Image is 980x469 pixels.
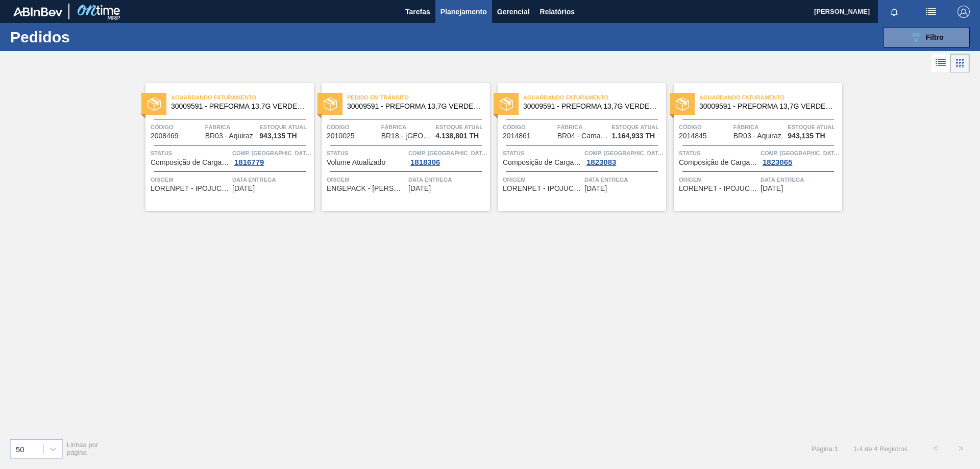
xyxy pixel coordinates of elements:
a: statusAguardando Faturamento30009591 - PREFORMA 13,7G VERDE RECICLADACódigo2014845FábricaBR03 - A... [666,83,842,211]
span: Origem [151,175,230,185]
a: Comp. [GEOGRAPHIC_DATA]1816779 [232,148,311,166]
span: LORENPET - IPOJUCA (PE) [151,185,230,192]
span: Composição de Carga Aceita [503,159,582,166]
span: 2014845 [679,132,707,140]
span: 4.138,801 TH [435,132,479,140]
span: Código [151,122,203,132]
span: Origem [679,175,758,185]
span: BR03 - Aquiraz [205,132,253,140]
span: Origem [327,175,406,185]
button: Notificações [878,5,911,19]
img: status [148,97,161,111]
span: Status [503,148,582,158]
button: < [923,436,948,461]
span: 2014861 [503,132,531,140]
h1: Pedidos [10,31,163,43]
span: 30009591 - PREFORMA 13,7G VERDE RECICLADA [523,103,658,110]
span: 943,135 TH [259,132,297,140]
span: 26/08/2025 [408,185,431,192]
button: Filtro [883,27,970,47]
span: 943,135 TH [788,132,825,140]
span: Página : 1 [812,445,838,453]
span: Comp. Carga [761,148,840,158]
a: statusPedido em Trânsito30009591 - PREFORMA 13,7G VERDE RECICLADACódigo2010025FábricaBR18 - [GEOG... [314,83,490,211]
span: Volume Atualizado [327,159,385,166]
span: 30009591 - PREFORMA 13,7G VERDE RECICLADA [171,103,306,110]
a: Comp. [GEOGRAPHIC_DATA]1818306 [408,148,487,166]
span: BR18 - Pernambuco [381,132,432,140]
span: 30/08/2025 [584,185,607,192]
span: 2008469 [151,132,179,140]
span: Estoque atual [259,122,311,132]
div: 1823065 [761,158,794,166]
span: Data entrega [761,175,840,185]
div: Visão em Cards [950,54,970,73]
span: Fábrica [733,122,786,132]
img: status [500,97,513,111]
span: 22/08/2025 [232,185,255,192]
span: Código [503,122,555,132]
span: 1 - 4 de 4 Registros [853,445,908,453]
span: ENGEPACK - SIMÕES FILHO (BA) [327,185,406,192]
span: LORENPET - IPOJUCA (PE) [679,185,758,192]
a: Comp. [GEOGRAPHIC_DATA]1823065 [761,148,840,166]
div: 1823083 [584,158,618,166]
span: Data entrega [232,175,311,185]
span: Data entrega [584,175,664,185]
span: Status [151,148,230,158]
a: Comp. [GEOGRAPHIC_DATA]1823083 [584,148,664,166]
div: 50 [16,445,24,453]
span: Composição de Carga Aceita [151,159,230,166]
span: Estoque atual [611,122,664,132]
span: Código [327,122,379,132]
div: 1818306 [408,158,442,166]
img: userActions [925,6,937,18]
span: Filtro [926,33,944,41]
span: Fábrica [381,122,433,132]
span: Data entrega [408,175,487,185]
span: Tarefas [405,6,430,18]
span: 1.164,933 TH [611,132,655,140]
span: Fábrica [205,122,257,132]
span: Status [327,148,406,158]
span: Origem [503,175,582,185]
span: Gerencial [497,6,530,18]
span: 31/08/2025 [761,185,783,192]
span: Pedido em Trânsito [347,92,490,103]
span: Comp. Carga [232,148,311,158]
span: 30009591 - PREFORMA 13,7G VERDE RECICLADA [347,103,482,110]
span: Aguardando Faturamento [699,92,842,103]
span: Aguardando Faturamento [171,92,314,103]
span: Comp. Carga [584,148,664,158]
span: BR04 - Camaçari [557,132,608,140]
span: Relatórios [540,6,575,18]
a: statusAguardando Faturamento30009591 - PREFORMA 13,7G VERDE RECICLADACódigo2014861FábricaBR04 - C... [490,83,666,211]
span: Linhas por página [67,441,99,456]
span: Comp. Carga [408,148,487,158]
span: Estoque atual [435,122,487,132]
span: Código [679,122,731,132]
span: 30009591 - PREFORMA 13,7G VERDE RECICLADA [699,103,834,110]
img: Logout [958,6,970,18]
span: Fábrica [557,122,609,132]
span: Aguardando Faturamento [523,92,666,103]
button: > [948,436,974,461]
span: LORENPET - IPOJUCA (PE) [503,185,582,192]
div: Visão em Lista [932,54,950,73]
span: BR03 - Aquiraz [733,132,781,140]
div: 1816779 [232,158,266,166]
img: status [324,97,337,111]
img: status [676,97,689,111]
span: Status [679,148,758,158]
span: Planejamento [440,6,487,18]
span: Composição de Carga Aceita [679,159,758,166]
img: TNhmsLtSVTkK8tSr43FrP2fwEKptu5GPRR3wAAAABJRU5ErkJggg== [13,7,62,16]
span: 2010025 [327,132,355,140]
a: statusAguardando Faturamento30009591 - PREFORMA 13,7G VERDE RECICLADACódigo2008469FábricaBR03 - A... [138,83,314,211]
span: Estoque atual [788,122,840,132]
